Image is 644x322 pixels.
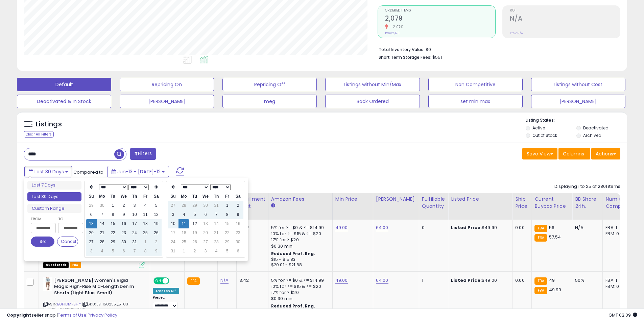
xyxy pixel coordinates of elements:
[428,95,523,108] button: set min max
[189,201,200,210] td: 29
[97,238,108,247] td: 28
[233,201,243,210] td: 2
[118,201,129,210] td: 2
[510,31,523,35] small: Prev: N/A
[178,192,189,201] th: Mo
[43,277,145,320] div: ASIN:
[118,228,129,238] td: 23
[58,216,78,222] label: To
[531,95,625,108] button: [PERSON_NAME]
[575,196,600,210] div: BB Share 24h.
[140,247,151,256] td: 8
[189,192,200,201] th: Tu
[532,125,545,131] label: Active
[532,132,557,138] label: Out of Stock
[140,201,151,210] td: 4
[271,296,327,302] div: $0.30 min
[140,219,151,228] td: 18
[151,210,162,219] td: 12
[129,219,140,228] td: 17
[140,210,151,219] td: 11
[376,196,416,203] div: [PERSON_NAME]
[97,228,108,238] td: 21
[531,78,625,91] button: Listings without Cost
[515,196,529,210] div: Ship Price
[534,287,547,294] small: FBA
[108,201,118,210] td: 1
[271,262,327,268] div: $20.01 - $21.68
[605,277,628,283] div: FBA: 1
[451,277,507,283] div: $49.00
[575,225,597,231] div: N/A
[151,247,162,256] td: 9
[168,210,178,219] td: 3
[200,247,211,256] td: 3
[57,301,81,307] a: B0F1DMPSHY
[432,54,442,60] span: $551
[118,238,129,247] td: 30
[140,192,151,201] th: Fr
[510,9,620,13] span: ROI
[271,237,327,243] div: 17% for > $20
[271,283,327,290] div: 10% for >= $15 & <= $20
[379,47,425,52] b: Total Inventory Value:
[222,219,233,228] td: 15
[86,192,97,201] th: Su
[178,238,189,247] td: 25
[222,238,233,247] td: 29
[534,234,547,242] small: FBA
[73,169,104,175] span: Compared to:
[118,219,129,228] td: 16
[583,125,609,131] label: Deactivated
[522,148,557,159] button: Save View
[575,277,597,283] div: 50%
[554,183,620,190] div: Displaying 1 to 25 of 2801 items
[120,78,214,91] button: Repricing On
[97,219,108,228] td: 14
[335,277,348,284] a: 49.00
[271,196,330,203] div: Amazon Fees
[233,219,243,228] td: 16
[211,228,222,238] td: 21
[271,251,315,256] b: Reduced Prof. Rng.
[239,196,265,210] div: Fulfillment Cost
[168,192,178,201] th: Su
[178,247,189,256] td: 1
[388,24,403,29] small: -2.07%
[97,210,108,219] td: 7
[7,312,117,319] div: seller snap | |
[151,192,162,201] th: Sa
[451,196,509,203] div: Listed Price
[211,238,222,247] td: 28
[151,238,162,247] td: 2
[605,231,628,237] div: FBM: 0
[7,312,31,318] strong: Copyright
[178,210,189,219] td: 4
[153,288,179,294] div: Amazon AI *
[422,196,445,210] div: Fulfillable Quantity
[189,219,200,228] td: 12
[189,247,200,256] td: 2
[605,225,628,231] div: FBA: 1
[168,278,179,283] span: OFF
[108,192,118,201] th: Tu
[233,247,243,256] td: 6
[168,238,178,247] td: 24
[515,225,526,231] div: 0.00
[271,225,327,231] div: 5% for >= $0 & <= $14.99
[609,312,637,318] span: 2025-08-12 02:09 GMT
[379,54,431,60] b: Short Term Storage Fees:
[200,219,211,228] td: 13
[549,277,555,283] span: 49
[27,204,81,213] li: Custom Range
[97,192,108,201] th: Mo
[129,192,140,201] th: Th
[151,228,162,238] td: 26
[385,15,495,24] h2: 2,079
[211,247,222,256] td: 4
[222,228,233,238] td: 22
[129,247,140,256] td: 7
[200,192,211,201] th: We
[428,78,523,91] button: Non Competitive
[108,247,118,256] td: 5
